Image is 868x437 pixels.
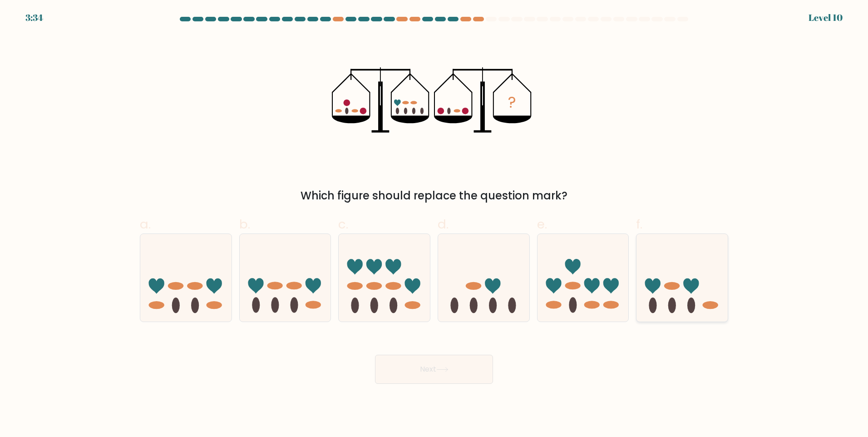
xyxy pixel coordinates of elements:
span: f. [636,215,642,233]
tspan: ? [508,91,516,113]
div: 3:34 [25,11,43,25]
div: Which figure should replace the question mark? [145,188,723,204]
span: b. [239,215,250,233]
span: a. [140,215,151,233]
button: Next [375,355,493,384]
span: c. [338,215,348,233]
span: d. [438,215,449,233]
span: e. [537,215,547,233]
div: Level 10 [809,11,843,25]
